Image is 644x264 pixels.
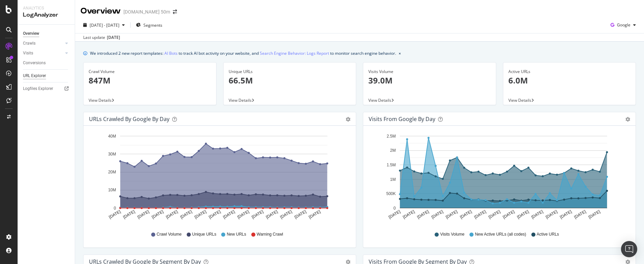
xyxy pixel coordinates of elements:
[294,209,307,220] text: [DATE]
[621,241,637,257] div: Open Intercom Messenger
[474,209,487,220] text: [DATE]
[625,117,630,122] div: gear
[164,50,178,57] a: AI Bots
[545,209,558,220] text: [DATE]
[89,131,348,225] svg: A chart.
[108,170,116,174] text: 20M
[23,40,36,47] div: Crawls
[387,134,396,139] text: 2.5M
[229,69,351,75] div: Unique URLs
[608,20,639,30] button: Google
[488,209,501,220] text: [DATE]
[80,20,128,30] button: [DATE] - [DATE]
[308,209,321,220] text: [DATE]
[257,232,283,237] span: Warning Crawl
[108,209,121,220] text: [DATE]
[431,209,444,220] text: [DATE]
[133,20,165,30] button: Segments
[23,59,46,67] div: Conversions
[588,209,601,220] text: [DATE]
[157,232,182,237] span: Crawl Volume
[516,209,530,220] text: [DATE]
[260,50,329,57] a: Search Engine Behavior: Logs Report
[393,206,396,211] text: 0
[388,209,401,220] text: [DATE]
[530,209,544,220] text: [DATE]
[559,209,573,220] text: [DATE]
[369,131,628,225] svg: A chart.
[23,5,69,11] div: Analytics
[279,209,293,220] text: [DATE]
[89,116,169,122] div: URLs Crawled by Google by day
[459,209,473,220] text: [DATE]
[23,59,70,67] a: Conversions
[83,50,636,57] div: info banner
[402,209,416,220] text: [DATE]
[508,97,531,103] span: View Details
[397,48,402,58] button: close banner
[617,22,630,28] span: Google
[108,188,116,193] text: 10M
[23,85,70,92] a: Logfiles Explorer
[368,69,491,75] div: Visits Volume
[83,34,120,41] div: Last update
[208,209,222,220] text: [DATE]
[440,232,464,237] span: Visits Volume
[229,97,252,103] span: View Details
[90,50,396,57] div: We introduced 2 new report templates: to track AI bot activity on your website, and to monitor se...
[137,209,150,220] text: [DATE]
[192,232,216,237] span: Unique URLs
[229,75,351,86] p: 66.5M
[368,75,491,86] p: 39.0M
[143,22,162,28] span: Segments
[227,232,246,237] span: New URLs
[23,72,46,79] div: URL Explorer
[151,209,164,220] text: [DATE]
[222,209,236,220] text: [DATE]
[89,69,211,75] div: Crawl Volume
[23,50,63,57] a: Visits
[80,5,121,17] div: Overview
[346,117,350,122] div: gear
[89,97,112,103] span: View Details
[475,232,526,237] span: New Active URLs (all codes)
[123,8,170,15] div: [DOMAIN_NAME] 50m
[173,9,177,14] div: arrow-right-arrow-left
[165,209,179,220] text: [DATE]
[416,209,430,220] text: [DATE]
[23,30,70,37] a: Overview
[386,191,396,196] text: 500K
[502,209,515,220] text: [DATE]
[89,75,211,86] p: 847M
[90,22,119,28] span: [DATE] - [DATE]
[122,209,136,220] text: [DATE]
[23,40,63,47] a: Crawls
[390,148,396,153] text: 2M
[23,50,33,57] div: Visits
[236,209,250,220] text: [DATE]
[179,209,193,220] text: [DATE]
[390,177,396,182] text: 1M
[368,97,391,103] span: View Details
[251,209,264,220] text: [DATE]
[508,75,631,86] p: 6.0M
[387,163,396,167] text: 1.5M
[265,209,279,220] text: [DATE]
[108,152,116,157] text: 30M
[23,30,39,37] div: Overview
[107,34,120,41] div: [DATE]
[23,11,69,19] div: LogAnalyzer
[445,209,458,220] text: [DATE]
[194,209,207,220] text: [DATE]
[23,72,70,79] a: URL Explorer
[108,134,116,139] text: 40M
[23,85,53,92] div: Logfiles Explorer
[369,116,435,122] div: Visits from Google by day
[508,69,631,75] div: Active URLs
[537,232,559,237] span: Active URLs
[114,206,116,211] text: 0
[573,209,587,220] text: [DATE]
